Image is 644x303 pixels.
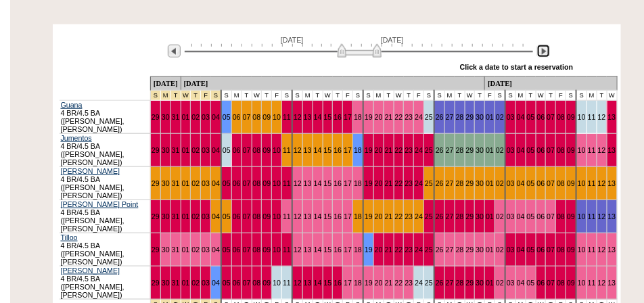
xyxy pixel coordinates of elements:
a: 26 [436,212,444,220]
a: 17 [344,279,352,287]
td: W [323,91,333,101]
a: 31 [172,279,180,287]
a: 03 [507,246,515,254]
a: 24 [415,246,423,254]
a: 01 [486,279,494,287]
a: Tilloo [61,233,78,241]
a: 04 [212,113,220,121]
a: Guana [61,101,83,109]
a: 03 [507,212,515,220]
a: 10 [578,246,586,254]
a: 13 [608,146,616,154]
a: 21 [385,146,393,154]
a: 07 [243,113,251,121]
a: 04 [212,279,220,287]
td: S [292,91,302,101]
a: 18 [354,146,362,154]
a: 18 [354,212,362,220]
a: 16 [333,179,342,187]
td: Spring Break Wk 4 2026 [201,91,211,101]
a: 01 [182,279,190,287]
a: 14 [314,113,322,121]
a: 05 [527,146,535,154]
a: 30 [476,212,484,220]
a: 17 [344,246,352,254]
a: 17 [344,212,352,220]
a: 26 [436,279,444,287]
a: 31 [172,246,180,254]
a: 04 [517,146,525,154]
a: 03 [202,246,210,254]
a: 17 [344,179,352,187]
a: 09 [567,246,575,254]
a: 21 [385,279,393,287]
a: 08 [557,113,565,121]
a: 01 [486,246,494,254]
a: 18 [354,113,362,121]
a: 30 [476,146,484,154]
a: 05 [223,212,231,220]
td: T [262,91,272,101]
a: 11 [588,279,596,287]
a: 20 [375,179,383,187]
a: 02 [191,179,200,187]
td: Spring Break Wk 4 2026 [150,91,160,101]
a: 12 [294,179,302,187]
a: 29 [152,146,160,154]
a: 14 [314,212,322,220]
a: 15 [324,279,332,287]
a: 15 [324,113,332,121]
a: 04 [517,279,525,287]
a: 20 [375,246,383,254]
a: 10 [578,279,586,287]
a: 16 [333,146,342,154]
a: 30 [476,179,484,187]
a: 01 [182,246,190,254]
a: 24 [415,212,423,220]
a: 09 [567,279,575,287]
a: 21 [385,246,393,254]
a: 11 [588,179,596,187]
a: 05 [223,113,231,121]
a: 29 [152,113,160,121]
a: 12 [598,146,606,154]
a: 22 [395,279,403,287]
a: 06 [233,179,241,187]
a: 08 [557,179,565,187]
a: 05 [223,246,231,254]
a: 12 [598,279,606,287]
a: 08 [557,212,565,220]
a: 09 [567,212,575,220]
a: 04 [517,113,525,121]
a: 09 [262,179,271,187]
a: 02 [191,113,200,121]
a: 01 [182,212,190,220]
a: 29 [466,246,474,254]
a: 02 [191,279,200,287]
a: 29 [466,179,474,187]
a: 02 [496,279,504,287]
a: 23 [405,279,413,287]
a: 28 [456,113,464,121]
td: T [241,91,252,101]
a: 17 [344,146,352,154]
a: 25 [425,179,433,187]
a: 30 [476,113,484,121]
a: 31 [172,113,180,121]
a: 04 [517,179,525,187]
a: 05 [527,113,535,121]
a: 13 [304,212,312,220]
a: 13 [304,246,312,254]
a: 27 [446,113,454,121]
a: 05 [527,279,535,287]
a: 23 [405,146,413,154]
a: 03 [507,113,515,121]
a: 20 [375,279,383,287]
a: 27 [446,179,454,187]
a: 06 [537,113,545,121]
a: 29 [152,212,160,220]
a: 31 [172,179,180,187]
a: 16 [333,279,342,287]
a: 26 [436,246,444,254]
a: 13 [304,146,312,154]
